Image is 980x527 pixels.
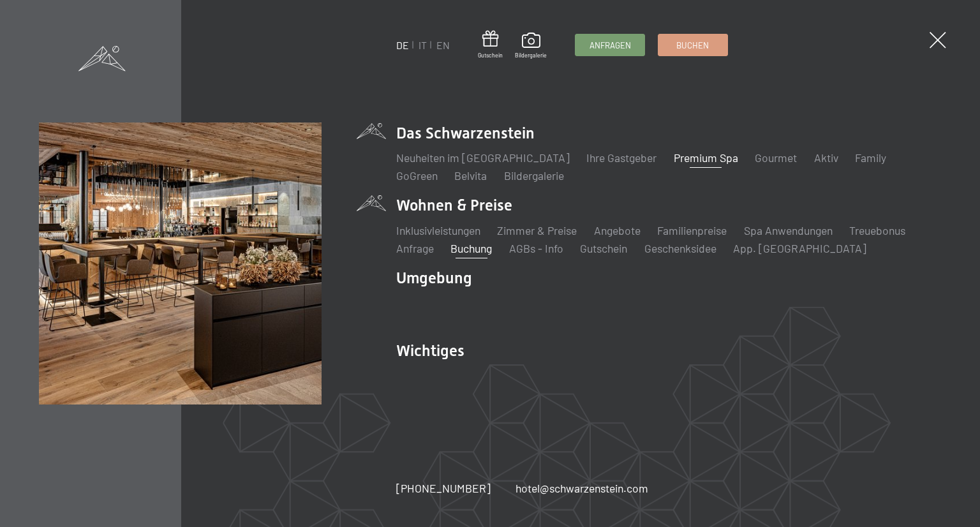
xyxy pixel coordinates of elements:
[419,39,427,51] a: IT
[674,151,738,165] a: Premium Spa
[396,151,570,165] a: Neuheiten im [GEOGRAPHIC_DATA]
[515,33,547,59] a: Bildergalerie
[580,241,627,255] a: Gutschein
[658,34,727,56] a: Buchen
[855,151,886,165] a: Family
[575,34,644,56] a: Anfragen
[396,168,438,182] a: GoGreen
[755,151,797,165] a: Gourmet
[396,223,480,237] a: Inklusivleistungen
[396,480,491,496] a: [PHONE_NUMBER]
[676,40,709,51] span: Buchen
[657,223,727,237] a: Familienpreise
[515,52,547,59] span: Bildergalerie
[504,168,564,182] a: Bildergalerie
[450,241,492,255] a: Buchung
[814,151,838,165] a: Aktiv
[733,241,866,255] a: App. [GEOGRAPHIC_DATA]
[396,241,434,255] a: Anfrage
[586,151,657,165] a: Ihre Gastgeber
[478,52,503,59] span: Gutschein
[478,31,503,59] a: Gutschein
[509,241,563,255] a: AGBs - Info
[396,39,409,51] a: DE
[396,481,491,495] span: [PHONE_NUMBER]
[594,223,641,237] a: Angebote
[590,40,631,51] span: Anfragen
[454,168,487,182] a: Belvita
[849,223,905,237] a: Treuebonus
[516,480,648,496] a: hotel@schwarzenstein.com
[644,241,716,255] a: Geschenksidee
[436,39,450,51] a: EN
[497,223,577,237] a: Zimmer & Preise
[744,223,833,237] a: Spa Anwendungen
